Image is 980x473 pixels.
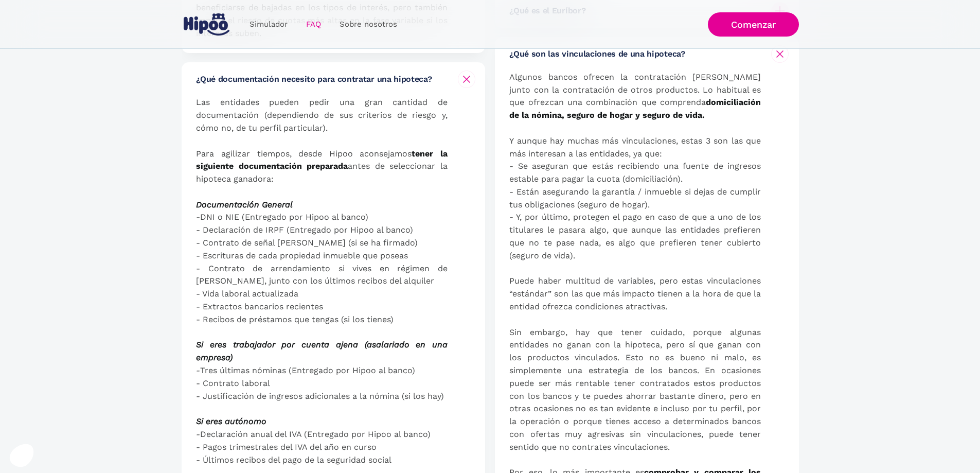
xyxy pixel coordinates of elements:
[196,340,448,362] em: Si eres trabajador por cuenta ajena (asalariado en una empresa)
[182,9,232,40] a: home
[196,200,293,209] em: Documentación General
[196,416,266,426] em: Si eres autónomo
[708,12,799,37] a: Comenzar
[509,48,685,60] h6: ¿Qué son las vinculaciones de una hipoteca?
[196,212,200,222] em: -
[240,14,297,34] a: Simulador
[196,365,200,375] em: -
[196,200,293,209] strong: ‍
[196,74,432,85] h6: ¿Qué documentación necesito para contratar una hipoteca?
[297,14,330,34] a: FAQ
[196,340,448,362] strong: ‍
[330,14,406,34] a: Sobre nosotros
[196,416,266,426] strong: ‍
[196,149,448,171] strong: tener la siguiente documentación preparada
[196,429,200,439] em: -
